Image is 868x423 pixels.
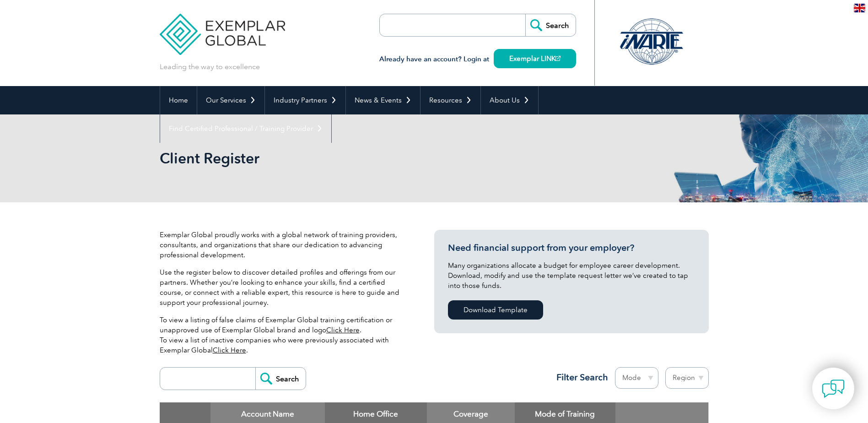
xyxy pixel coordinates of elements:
p: Use the register below to discover detailed profiles and offerings from our partners. Whether you... [160,267,407,308]
a: Click Here [326,326,360,334]
input: Search [255,368,306,390]
p: Exemplar Global proudly works with a global network of training providers, consultants, and organ... [160,230,407,260]
img: open_square.png [555,56,561,61]
a: Exemplar LINK [494,49,576,68]
img: contact-chat.png [822,377,845,400]
h2: Client Register [160,151,544,166]
a: About Us [481,86,538,114]
p: Many organizations allocate a budget for employee career development. Download, modify and use th... [448,260,695,291]
h3: Filter Search [551,372,608,383]
a: Download Template [448,300,543,320]
a: Click Here [213,346,246,354]
input: Search [525,14,576,36]
img: en [854,4,865,12]
h3: Already have an account? Login at [379,54,576,65]
a: Resources [421,86,480,114]
p: Leading the way to excellence [160,62,260,72]
a: News & Events [346,86,420,114]
a: Home [160,86,197,114]
a: Our Services [197,86,264,114]
a: Find Certified Professional / Training Provider [160,114,331,143]
a: Industry Partners [265,86,345,114]
p: To view a listing of false claims of Exemplar Global training certification or unapproved use of ... [160,315,407,355]
h3: Need financial support from your employer? [448,242,695,254]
